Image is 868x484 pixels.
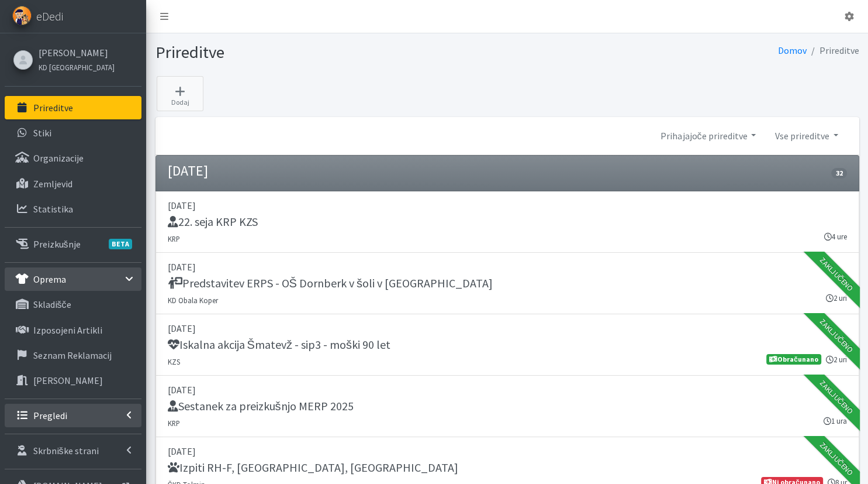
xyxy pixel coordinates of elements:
[168,357,180,366] small: KZS
[168,418,180,428] small: KRP
[5,267,141,291] a: Oprema
[155,42,503,63] h1: Prireditve
[778,44,807,56] a: Domov
[807,42,859,59] li: Prireditve
[168,215,258,229] h5: 22. seja KRP KZS
[168,260,847,274] p: [DATE]
[33,102,73,114] p: Prireditve
[155,191,859,253] a: [DATE] 22. seja KRP KZS KRP 4 ure
[5,172,141,195] a: Zemljevid
[765,124,847,147] a: Vse prireditve
[33,298,71,310] p: skladišče
[168,383,847,397] p: [DATE]
[168,321,847,335] p: [DATE]
[33,349,112,361] p: Seznam reklamacij
[5,404,141,427] a: Pregledi
[831,168,846,179] span: 32
[157,76,203,111] a: Dodaj
[5,121,141,145] a: Stiki
[5,439,141,462] a: Skrbniške strani
[36,8,63,25] span: eDedi
[155,253,859,314] a: [DATE] Predstavitev ERPS - OŠ Dornberk v šoli v [GEOGRAPHIC_DATA] KD Obala Koper 2 uri Zaključeno
[5,293,141,316] a: skladišče
[155,376,859,437] a: [DATE] Sestanek za preizkušnjo MERP 2025 KRP 1 ura Zaključeno
[33,410,67,421] p: Pregledi
[168,276,493,290] h5: Predstavitev ERPS - OŠ Dornberk v šoli v [GEOGRAPHIC_DATA]
[39,60,115,74] a: KD [GEOGRAPHIC_DATA]
[168,461,458,475] h5: Izpiti RH-F, [GEOGRAPHIC_DATA], [GEOGRAPHIC_DATA]
[33,445,99,456] p: Skrbniške strani
[5,344,141,367] a: Seznam reklamacij
[33,203,73,215] p: Statistika
[168,198,847,212] p: [DATE]
[5,96,141,119] a: Prireditve
[33,178,72,190] p: Zemljevid
[168,163,208,180] h4: [DATE]
[33,273,66,285] p: Oprema
[33,127,51,139] p: Stiki
[12,6,32,25] img: eDedi
[155,314,859,376] a: [DATE] Iskalna akcija Šmatevž - sip3 - moški 90 let KZS 2 uri Obračunano Zaključeno
[39,46,115,60] a: [PERSON_NAME]
[33,324,102,336] p: Izposojeni artikli
[766,354,821,365] span: Obračunano
[168,399,354,413] h5: Sestanek za preizkušnjo MERP 2025
[109,239,132,249] span: BETA
[5,197,141,221] a: Statistika
[824,231,847,242] small: 4 ure
[168,444,847,458] p: [DATE]
[168,338,390,352] h5: Iskalna akcija Šmatevž - sip3 - moški 90 let
[651,124,765,147] a: Prihajajoče prireditve
[168,234,180,243] small: KRP
[5,369,141,392] a: [PERSON_NAME]
[39,63,115,72] small: KD [GEOGRAPHIC_DATA]
[33,152,84,164] p: Organizacije
[168,296,218,305] small: KD Obala Koper
[33,375,103,386] p: [PERSON_NAME]
[5,318,141,342] a: Izposojeni artikli
[5,146,141,170] a: Organizacije
[5,232,141,256] a: PreizkušnjeBETA
[33,238,81,250] p: Preizkušnje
